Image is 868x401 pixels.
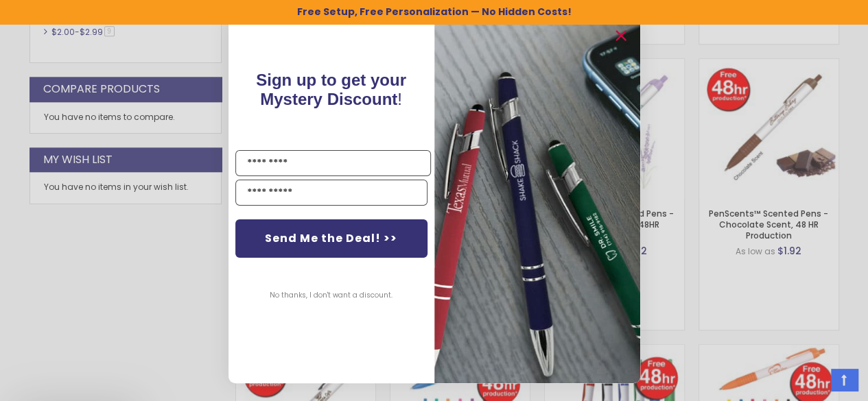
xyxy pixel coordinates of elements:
img: pop-up-image [434,18,640,383]
button: Close dialog [610,25,632,47]
button: No thanks, I don't want a discount. [263,278,399,313]
span: ! [256,71,406,108]
span: Sign up to get your Mystery Discount [256,71,406,108]
button: Send Me the Deal! >> [235,219,427,258]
